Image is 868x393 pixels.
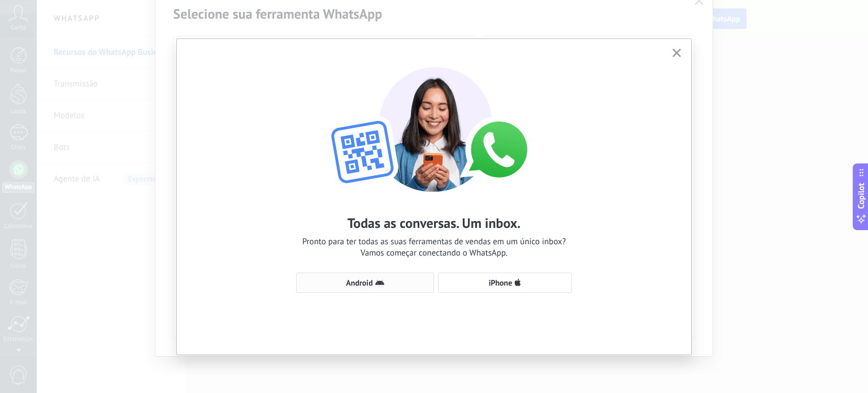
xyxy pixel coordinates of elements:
[489,279,513,287] span: iPhone
[346,279,372,287] span: Android
[310,56,558,192] img: wa-lite-select-device.png
[438,273,572,293] button: iPhone
[348,214,521,232] h2: Todas as conversas. Um inbox.
[856,183,867,209] span: Copilot
[296,273,434,293] button: Android
[302,236,566,259] span: Pronto para ter todas as suas ferramentas de vendas em um único inbox? Vamos começar conectando o...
